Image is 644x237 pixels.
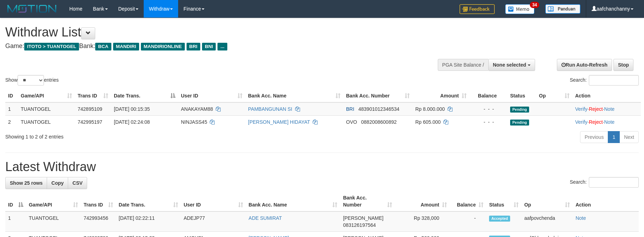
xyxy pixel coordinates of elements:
a: CSV [68,177,87,189]
td: TUANTOGEL [18,102,75,116]
th: Bank Acc. Number: activate to sort column ascending [343,89,412,102]
a: Note [575,215,586,221]
span: BRI [346,106,354,112]
span: Pending [510,107,529,113]
span: None selected [493,62,526,68]
img: MOTION_logo.png [5,4,59,14]
a: PAMBANGUNAN SI [248,106,292,112]
th: Status [507,89,536,102]
span: Copy 483901012346534 to clipboard [358,106,399,112]
th: Bank Acc. Name: activate to sort column ascending [245,89,343,102]
th: Game/API: activate to sort column ascending [18,89,75,102]
th: Action [572,89,641,102]
label: Search: [570,177,639,188]
td: TUANTOGEL [18,115,75,128]
span: NINJASS45 [181,119,207,125]
span: Accepted [489,216,510,222]
a: Reject [589,106,603,112]
th: User ID: activate to sort column ascending [178,89,245,102]
th: ID: activate to sort column descending [5,191,26,211]
span: Copy [51,180,64,186]
a: [PERSON_NAME] HIDAYAT [248,119,310,125]
input: Search: [589,75,639,86]
span: Copy 0882008600892 to clipboard [361,119,397,125]
th: Date Trans.: activate to sort column ascending [116,191,181,211]
span: 742895109 [78,106,102,112]
td: · · [572,102,641,116]
div: - - - [472,106,505,113]
th: Balance [469,89,507,102]
img: Button%20Memo.svg [505,4,535,14]
span: Pending [510,120,529,126]
span: CSV [72,180,83,186]
input: Search: [589,177,639,188]
span: ... [217,43,227,50]
span: Rp 8.000.000 [415,106,445,112]
a: Note [604,106,614,112]
span: BRI [187,43,200,50]
img: panduan.png [545,4,580,14]
th: Balance: activate to sort column ascending [450,191,486,211]
th: Bank Acc. Number: activate to sort column ascending [340,191,395,211]
label: Show entries [5,75,59,86]
label: Search: [570,75,639,86]
a: Stop [613,59,633,71]
select: Showentries [18,75,44,86]
a: ADE SUMIRAT [249,215,282,221]
th: Action [573,191,639,211]
td: [DATE] 02:22:11 [116,211,181,232]
th: Trans ID: activate to sort column ascending [81,191,116,211]
span: Copy 083126197564 to clipboard [343,222,376,228]
td: TUANTOGEL [26,211,81,232]
th: Status: activate to sort column ascending [486,191,521,211]
a: 1 [608,131,620,143]
h4: Game: Bank: [5,43,422,50]
th: Date Trans.: activate to sort column descending [111,89,178,102]
a: Next [619,131,639,143]
a: Verify [575,106,587,112]
img: Feedback.jpg [460,4,495,14]
th: ID [5,89,18,102]
td: - [450,211,486,232]
td: 1 [5,211,26,232]
span: [DATE] 00:15:35 [114,106,150,112]
span: Show 25 rows [10,180,43,186]
th: Amount: activate to sort column ascending [395,191,450,211]
span: MANDIRIONLINE [141,43,185,50]
span: 34 [530,2,539,8]
span: MANDIRI [113,43,139,50]
span: OVO [346,119,357,125]
a: Copy [47,177,68,189]
td: 2 [5,115,18,128]
span: ANAKAYAM88 [181,106,213,112]
div: PGA Site Balance / [438,59,488,71]
div: Showing 1 to 2 of 2 entries [5,130,263,140]
a: Note [604,119,614,125]
td: aafpovchenda [521,211,573,232]
button: None selected [488,59,535,71]
th: Op: activate to sort column ascending [521,191,573,211]
a: Verify [575,119,587,125]
td: Rp 328,000 [395,211,450,232]
span: BCA [95,43,111,50]
td: 1 [5,102,18,116]
span: 742995197 [78,119,102,125]
span: ITOTO > TUANTOGEL [24,43,79,50]
span: [DATE] 02:24:08 [114,119,150,125]
div: - - - [472,118,505,126]
td: 742993456 [81,211,116,232]
span: Rp 605.000 [415,119,441,125]
td: ADEJP77 [181,211,246,232]
span: [PERSON_NAME] [343,215,383,221]
th: Op: activate to sort column ascending [536,89,572,102]
a: Previous [580,131,608,143]
span: BNI [202,43,216,50]
th: Amount: activate to sort column ascending [412,89,469,102]
th: Game/API: activate to sort column ascending [26,191,81,211]
td: · · [572,115,641,128]
th: Trans ID: activate to sort column ascending [75,89,111,102]
a: Reject [589,119,603,125]
a: Run Auto-Refresh [557,59,612,71]
th: User ID: activate to sort column ascending [181,191,246,211]
a: Show 25 rows [5,177,47,189]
